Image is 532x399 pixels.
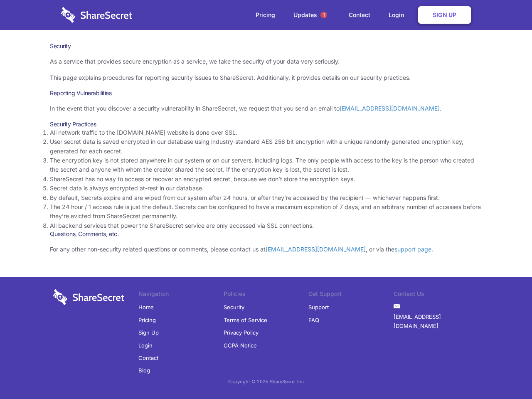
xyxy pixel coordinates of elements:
[394,246,431,253] a: support page
[50,156,482,175] li: The encryption key is not stored anywhere in our system or on our servers, including logs. The on...
[320,12,327,18] span: 1
[50,73,482,82] p: This page explains procedures for reporting security issues to ShareSecret. Additionally, it prov...
[50,245,482,254] p: For any other non-security related questions or comments, please contact us at , or via the .
[50,193,482,202] li: By default, Secrets expire and are wiped from our system after 24 hours, or after they’re accesse...
[138,326,159,339] a: Sign Up
[50,230,482,238] h3: Questions, Comments, etc.
[224,289,309,301] li: Policies
[394,310,479,332] a: [EMAIL_ADDRESS][DOMAIN_NAME]
[308,314,319,326] a: FAQ
[50,184,482,193] li: Secret data is always encrypted at-rest in our database.
[380,2,416,28] a: Login
[50,221,482,230] li: All backend services that power the ShareSecret service are only accessed via SSL connections.
[340,105,440,112] a: [EMAIL_ADDRESS][DOMAIN_NAME]
[138,339,153,352] a: Login
[138,364,150,377] a: Blog
[418,6,471,24] a: Sign Up
[224,326,259,339] a: Privacy Policy
[138,301,154,313] a: Home
[138,314,156,326] a: Pricing
[50,137,482,156] li: User secret data is saved encrypted in our database using industry-standard AES 256 bit encryptio...
[50,89,482,97] h3: Reporting Vulnerabilities
[394,289,479,301] li: Contact Us
[50,175,482,184] li: ShareSecret has no way to access or recover an encrypted secret, because we don’t store the encry...
[50,104,482,113] p: In the event that you discover a security vulnerability in ShareSecret, we request that you send ...
[308,301,329,313] a: Support
[138,352,158,364] a: Contact
[50,121,482,128] h3: Security Practices
[53,289,124,305] img: logo-wordmark-white-trans-d4663122ce5f474addd5e946df7df03e33cb6a1c49d2221995e7729f52c070b2.svg
[224,339,257,352] a: CCPA Notice
[224,301,244,313] a: Security
[61,7,132,23] img: logo-wordmark-white-trans-d4663122ce5f474addd5e946df7df03e33cb6a1c49d2221995e7729f52c070b2.svg
[50,202,482,221] li: The 24 hour / 1 access rule is just the default. Secrets can be configured to have a maximum expi...
[247,2,283,28] a: Pricing
[50,57,482,66] p: As a service that provides secure encryption as a service, we take the security of your data very...
[138,289,224,301] li: Navigation
[340,2,379,28] a: Contact
[224,314,267,326] a: Terms of Service
[50,128,482,137] li: All network traffic to the [DOMAIN_NAME] website is done over SSL.
[50,42,482,50] h1: Security
[266,246,366,253] a: [EMAIL_ADDRESS][DOMAIN_NAME]
[308,289,394,301] li: Get Support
